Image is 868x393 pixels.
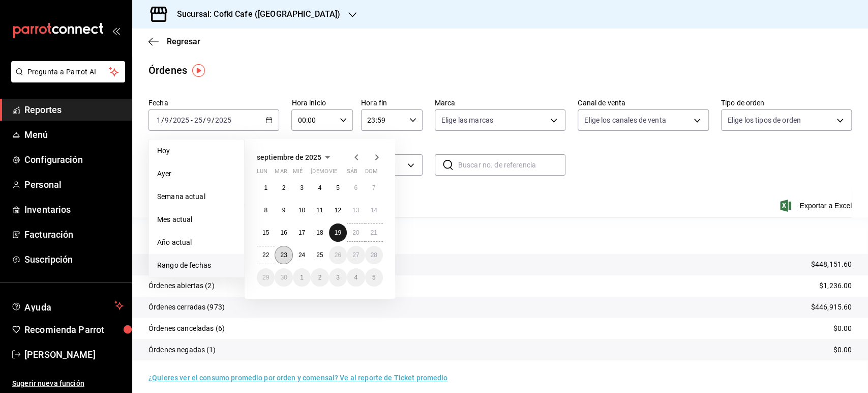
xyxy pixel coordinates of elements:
button: 21 de septiembre de 2025 [365,223,383,242]
label: Hora inicio [291,99,353,106]
h3: Sucursal: Cofki Cafe ([GEOGRAPHIC_DATA]) [169,8,340,20]
button: 14 de septiembre de 2025 [365,201,383,219]
span: Recomienda Parrot [24,323,124,336]
input: -- [206,116,212,124]
span: [PERSON_NAME] [24,348,124,361]
span: Pregunta a Parrot AI [27,67,109,77]
abbr: viernes [329,168,337,179]
label: Tipo de orden [721,99,852,106]
button: 2 de octubre de 2025 [311,268,328,287]
button: 4 de octubre de 2025 [347,268,365,287]
input: -- [194,116,203,124]
p: Órdenes cerradas (973) [148,302,225,313]
span: / [212,116,215,124]
abbr: 4 de octubre de 2025 [354,274,357,281]
button: 18 de septiembre de 2025 [311,223,328,242]
span: Personal [24,178,124,191]
span: Reportes [24,103,124,117]
button: 9 de septiembre de 2025 [275,201,292,219]
input: ---- [215,116,232,124]
span: Elige los canales de venta [584,115,666,125]
button: 29 de septiembre de 2025 [257,268,275,287]
abbr: 25 de septiembre de 2025 [316,251,323,259]
button: 4 de septiembre de 2025 [311,179,328,197]
button: 16 de septiembre de 2025 [275,223,292,242]
span: Elige las marcas [441,115,493,125]
abbr: 1 de septiembre de 2025 [264,184,267,191]
button: 26 de septiembre de 2025 [329,246,347,264]
span: / [169,116,172,124]
abbr: 10 de septiembre de 2025 [298,207,305,214]
span: Ayuda [24,299,110,312]
abbr: martes [275,168,287,179]
span: / [161,116,164,124]
abbr: 29 de septiembre de 2025 [262,274,269,281]
abbr: 2 de septiembre de 2025 [282,184,286,191]
abbr: 24 de septiembre de 2025 [298,251,305,259]
button: 5 de octubre de 2025 [365,268,383,287]
button: 1 de octubre de 2025 [293,268,311,287]
button: 10 de septiembre de 2025 [293,201,311,219]
abbr: sábado [347,168,357,179]
button: 5 de septiembre de 2025 [329,179,347,197]
abbr: 14 de septiembre de 2025 [371,207,377,214]
span: Sugerir nueva función [12,378,124,389]
p: $446,915.60 [811,302,852,313]
abbr: 21 de septiembre de 2025 [371,229,377,236]
p: $0.00 [833,345,852,355]
button: 7 de septiembre de 2025 [365,179,383,197]
span: Suscripción [24,252,124,266]
span: Regresar [167,37,200,46]
span: Rango de fechas [157,260,236,271]
abbr: 2 de octubre de 2025 [318,274,322,281]
abbr: 1 de octubre de 2025 [300,274,304,281]
button: 28 de septiembre de 2025 [365,246,383,264]
p: Órdenes negadas (1) [148,345,216,355]
span: Semana actual [157,191,236,202]
button: 24 de septiembre de 2025 [293,246,311,264]
button: 17 de septiembre de 2025 [293,223,311,242]
span: septiembre de 2025 [257,153,321,161]
button: 3 de octubre de 2025 [329,268,347,287]
abbr: 22 de septiembre de 2025 [262,251,269,259]
span: Exportar a Excel [782,200,852,212]
span: / [203,116,206,124]
input: -- [156,116,161,124]
abbr: 3 de octubre de 2025 [336,274,340,281]
button: 30 de septiembre de 2025 [275,268,292,287]
abbr: 4 de septiembre de 2025 [318,184,322,191]
abbr: 27 de septiembre de 2025 [352,251,359,259]
abbr: domingo [365,168,378,179]
button: septiembre de 2025 [257,151,334,163]
abbr: 5 de octubre de 2025 [372,274,376,281]
span: - [191,116,193,124]
abbr: 6 de septiembre de 2025 [354,184,357,191]
span: Menú [24,128,124,142]
abbr: lunes [257,168,267,179]
div: Órdenes [148,63,187,78]
button: 8 de septiembre de 2025 [257,201,275,219]
span: Inventarios [24,203,124,216]
button: 13 de septiembre de 2025 [347,201,365,219]
span: Facturación [24,228,124,241]
span: Elige los tipos de orden [728,115,801,125]
button: 1 de septiembre de 2025 [257,179,275,197]
abbr: 16 de septiembre de 2025 [280,229,287,236]
button: Pregunta a Parrot AI [11,61,125,82]
span: Ayer [157,169,236,179]
span: Año actual [157,237,236,248]
abbr: jueves [311,168,371,179]
abbr: 9 de septiembre de 2025 [282,207,286,214]
p: Órdenes canceladas (6) [148,323,225,334]
button: 22 de septiembre de 2025 [257,246,275,264]
button: 15 de septiembre de 2025 [257,223,275,242]
abbr: 15 de septiembre de 2025 [262,229,269,236]
button: 2 de septiembre de 2025 [275,179,292,197]
a: ¿Quieres ver el consumo promedio por orden y comensal? Ve al reporte de Ticket promedio [148,374,447,382]
abbr: 5 de septiembre de 2025 [336,184,340,191]
input: -- [164,116,169,124]
p: Órdenes abiertas (2) [148,280,215,291]
button: open_drawer_menu [112,26,120,35]
button: 20 de septiembre de 2025 [347,223,365,242]
abbr: 18 de septiembre de 2025 [316,229,323,236]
